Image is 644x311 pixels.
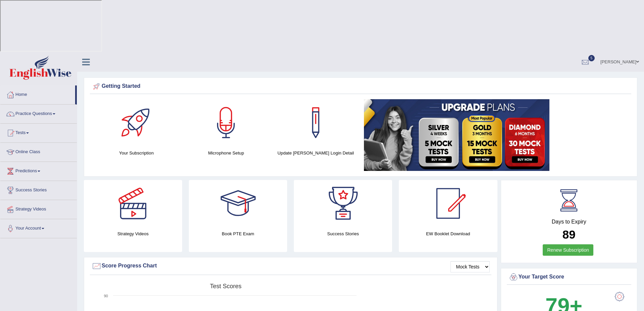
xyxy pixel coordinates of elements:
a: Tests [0,124,77,140]
a: Predictions [0,162,77,179]
b: 89 [562,228,576,241]
h4: Success Stories [294,230,392,237]
a: Renew Subscription [543,244,593,256]
h4: Microphone Setup [184,149,267,157]
a: 5 [575,52,595,70]
h4: Strategy Videos [84,230,182,237]
a: [PERSON_NAME] [595,52,644,70]
a: Success Stories [0,181,77,198]
a: Your Account [0,219,77,236]
h4: Update [PERSON_NAME] Login Detail [274,149,357,157]
a: Online Class [0,143,77,160]
a: Practice Questions [0,105,77,121]
h4: Days to Expiry [508,219,630,225]
a: Home [0,85,75,102]
h4: EW Booklet Download [399,230,497,237]
div: Getting Started [92,81,630,91]
a: Strategy Videos [0,200,77,217]
div: Score Progress Chart [92,261,490,271]
img: small5.jpg [364,99,549,171]
tspan: Test scores [210,283,241,290]
h4: Your Subscription [95,149,178,157]
h4: Book PTE Exam [189,230,287,237]
div: Your Target Score [508,272,630,282]
text: 90 [104,294,108,298]
span: 5 [588,55,595,61]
